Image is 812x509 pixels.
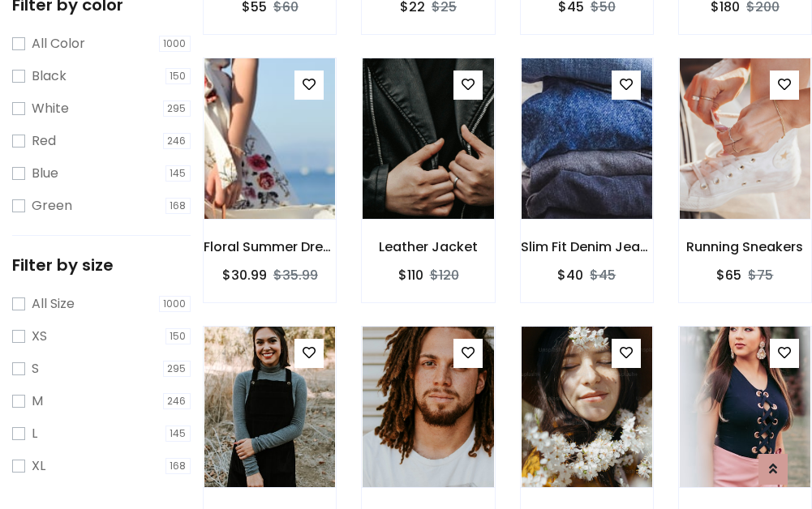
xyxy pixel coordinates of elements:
h6: Running Sneakers [679,239,811,254]
h6: $110 [398,267,423,283]
span: 150 [165,328,191,344]
label: White [32,99,69,118]
span: 1000 [159,36,191,52]
del: $45 [590,266,616,284]
label: M [32,391,43,411]
span: 145 [165,165,191,182]
h6: Slim Fit Denim Jeans [521,239,653,254]
label: All Size [32,294,75,314]
label: XL [32,456,45,476]
label: L [32,424,37,443]
label: S [32,359,39,379]
label: Red [32,131,56,151]
span: 145 [165,426,191,442]
del: $35.99 [273,266,318,284]
del: $75 [748,266,773,284]
del: $120 [430,266,459,284]
h6: $30.99 [222,267,267,283]
span: 1000 [159,296,191,312]
span: 246 [163,133,191,149]
label: Black [32,66,67,86]
span: 150 [165,68,191,84]
span: 168 [165,198,191,214]
label: All Color [32,34,85,53]
h6: Floral Summer Dress [204,239,336,254]
label: Blue [32,164,58,183]
h6: $65 [716,267,741,283]
h6: $40 [557,267,583,283]
label: XS [32,327,47,346]
span: 295 [163,361,191,377]
h6: Leather Jacket [362,239,494,254]
label: Green [32,196,72,216]
span: 168 [165,458,191,474]
span: 246 [163,393,191,409]
h5: Filter by size [12,255,191,275]
span: 295 [163,101,191,117]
